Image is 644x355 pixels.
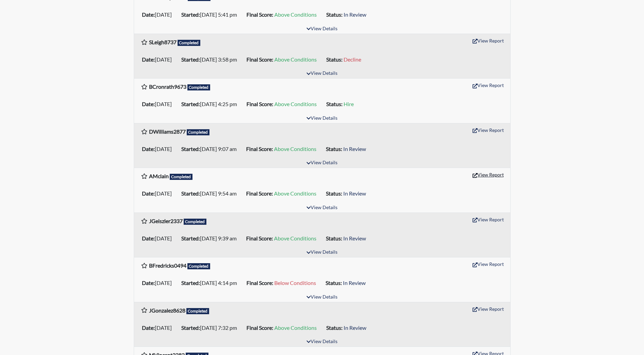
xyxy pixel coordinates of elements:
[139,54,179,65] li: [DATE]
[246,101,273,107] b: Final Score:
[187,84,210,90] span: Completed
[139,233,179,244] li: [DATE]
[303,293,341,302] button: View Details
[186,308,209,314] span: Completed
[179,277,244,288] li: [DATE] 4:14 pm
[149,262,186,269] b: BFredricks0494
[181,101,200,107] b: Started:
[181,190,200,197] b: Started:
[179,54,244,65] li: [DATE] 3:58 pm
[142,324,155,331] b: Date:
[326,146,342,152] b: Status:
[246,235,273,241] b: Final Score:
[343,146,366,152] span: In Review
[470,304,507,314] button: View Report
[139,277,179,288] li: [DATE]
[303,203,341,213] button: View Details
[179,233,243,244] li: [DATE] 9:39 am
[470,169,507,180] button: View Report
[246,190,273,197] b: Final Score:
[246,280,273,286] b: Final Score:
[179,99,244,109] li: [DATE] 4:25 pm
[149,128,186,135] b: DWilliams2877
[326,56,343,63] b: Status:
[184,219,207,225] span: Completed
[326,280,342,286] b: Status:
[170,174,193,180] span: Completed
[142,280,155,286] b: Date:
[303,248,341,257] button: View Details
[149,307,185,314] b: JGonzalez8628
[303,158,341,168] button: View Details
[246,11,273,18] b: Final Score:
[142,56,155,63] b: Date:
[179,322,244,333] li: [DATE] 7:32 pm
[326,11,343,18] b: Status:
[326,101,343,107] b: Status:
[181,235,200,241] b: Started:
[274,280,316,286] span: Below Conditions
[142,235,155,241] b: Date:
[470,125,507,135] button: View Report
[181,324,200,331] b: Started:
[178,40,201,46] span: Completed
[326,324,343,331] b: Status:
[246,324,273,331] b: Final Score:
[149,83,186,90] b: BCronrath9673
[142,101,155,107] b: Date:
[139,9,179,20] li: [DATE]
[326,235,342,241] b: Status:
[179,9,244,20] li: [DATE] 5:41 pm
[470,214,507,225] button: View Report
[303,114,341,123] button: View Details
[344,11,366,18] span: In Review
[187,129,210,135] span: Completed
[274,56,317,63] span: Above Conditions
[181,11,200,18] b: Started:
[179,143,243,154] li: [DATE] 9:07 am
[343,235,366,241] span: In Review
[181,280,200,286] b: Started:
[274,190,316,197] span: Above Conditions
[470,259,507,269] button: View Report
[139,188,179,199] li: [DATE]
[149,39,177,45] b: SLeigh8737
[274,11,317,18] span: Above Conditions
[149,173,169,179] b: AMclain
[139,143,179,154] li: [DATE]
[470,35,507,46] button: View Report
[303,24,341,34] button: View Details
[246,56,273,63] b: Final Score:
[344,56,361,63] span: Decline
[246,146,273,152] b: Final Score:
[181,56,200,63] b: Started:
[343,190,366,197] span: In Review
[179,188,243,199] li: [DATE] 9:54 am
[303,337,341,346] button: View Details
[139,99,179,109] li: [DATE]
[181,146,200,152] b: Started:
[303,69,341,78] button: View Details
[344,101,354,107] span: Hire
[142,11,155,18] b: Date:
[274,146,316,152] span: Above Conditions
[149,218,183,224] b: JGeiszler2337
[274,324,317,331] span: Above Conditions
[187,263,210,269] span: Completed
[274,101,317,107] span: Above Conditions
[470,80,507,90] button: View Report
[139,322,179,333] li: [DATE]
[142,190,155,197] b: Date:
[343,280,366,286] span: In Review
[326,190,342,197] b: Status:
[344,324,366,331] span: In Review
[142,146,155,152] b: Date:
[274,235,316,241] span: Above Conditions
